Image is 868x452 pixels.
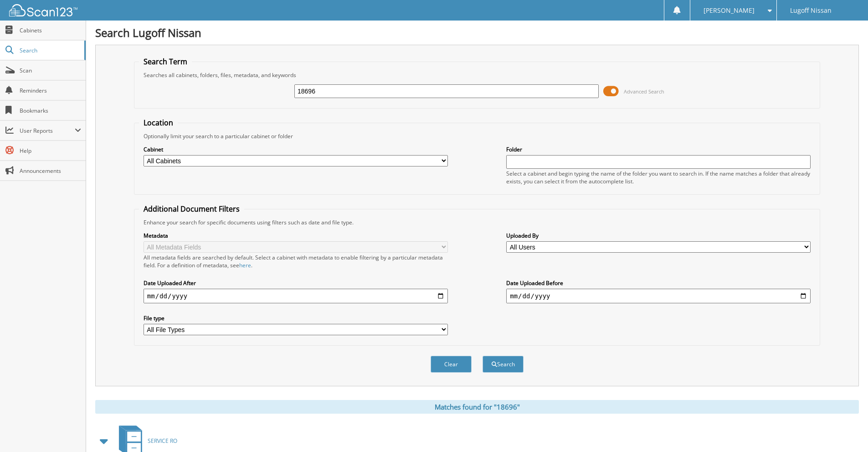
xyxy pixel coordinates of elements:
[20,167,81,175] span: Announcements
[144,232,448,239] label: Metadata
[506,170,811,185] div: Select a cabinet and begin typing the name of the folder you want to search in. If the name match...
[20,87,81,94] span: Reminders
[506,145,811,153] label: Folder
[483,356,524,373] button: Search
[144,289,448,303] input: start
[144,314,448,322] label: File type
[139,132,815,140] div: Optionally limit your search to a particular cabinet or folder
[20,67,81,74] span: Scan
[431,356,472,373] button: Clear
[790,8,832,13] span: Lugoff Nissan
[95,400,859,414] div: Matches found for "18696"
[20,127,75,135] span: User Reports
[506,289,811,303] input: end
[20,147,81,155] span: Help
[20,107,81,114] span: Bookmarks
[239,261,251,269] a: here
[139,71,815,79] div: Searches all cabinets, folders, files, metadata, and keywords
[95,25,859,40] h1: Search Lugoff Nissan
[20,47,80,54] span: Search
[20,26,81,34] span: Cabinets
[139,57,192,67] legend: Search Term
[139,204,244,214] legend: Additional Document Filters
[139,118,178,128] legend: Location
[624,88,664,95] span: Advanced Search
[704,8,755,13] span: [PERSON_NAME]
[148,437,177,445] span: SERVICE RO
[9,4,77,16] img: scan123-logo-white.svg
[506,232,811,239] label: Uploaded By
[506,279,811,287] label: Date Uploaded Before
[139,218,815,226] div: Enhance your search for specific documents using filters such as date and file type.
[144,254,448,269] div: All metadata fields are searched by default. Select a cabinet with metadata to enable filtering b...
[144,145,448,153] label: Cabinet
[144,279,448,287] label: Date Uploaded After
